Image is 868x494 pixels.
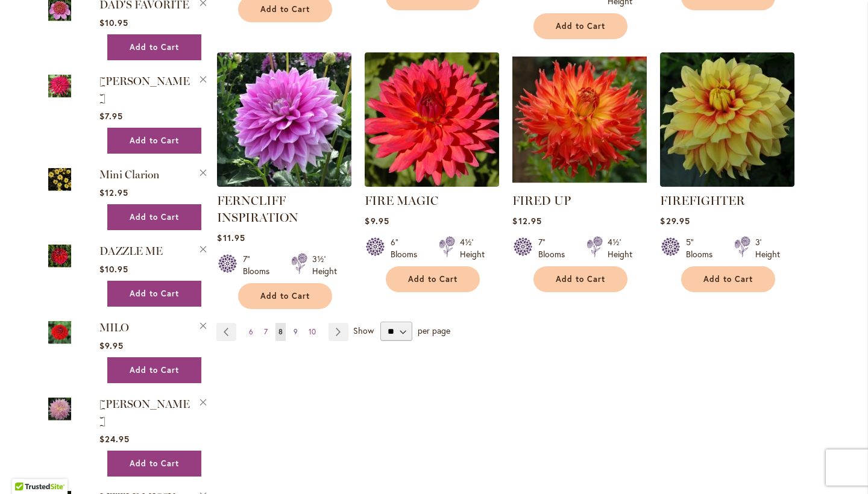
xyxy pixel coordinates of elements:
a: FIREFIGHTER [660,193,745,208]
a: Ferncliff Inspiration [217,178,351,189]
a: FIRED UP [512,178,647,189]
iframe: Launch Accessibility Center [9,451,43,485]
span: Add to Cart [130,212,179,222]
button: Add to Cart [107,204,201,230]
a: FIRED UP [512,193,571,208]
img: Mini Clarion [48,166,71,193]
a: 7 [261,323,271,341]
div: 3' Height [755,236,780,260]
a: [PERSON_NAME] [99,75,190,105]
div: 7" Blooms [538,236,572,260]
button: Add to Cart [386,266,480,292]
span: $7.95 [99,110,123,122]
div: 4½' Height [460,236,485,260]
span: $10.95 [99,263,128,275]
button: Add to Cart [238,283,332,309]
a: Mini Clarion [48,166,71,195]
img: Mingus Philip Sr [48,395,71,422]
span: per page [418,325,450,336]
span: Add to Cart [703,274,753,284]
a: Mini Clarion [99,168,160,181]
img: FIREFIGHTER [660,52,794,187]
span: 7 [264,327,268,336]
img: MILO [48,319,71,346]
img: FIRED UP [512,52,647,187]
a: FIRE MAGIC [365,178,499,189]
div: 6" Blooms [391,236,424,260]
span: Add to Cart [408,274,458,284]
span: $24.95 [99,433,130,445]
div: 4½' Height [608,236,632,260]
a: DAZZLE ME [48,242,71,272]
a: 6 [246,323,256,341]
span: Add to Cart [260,4,310,14]
span: Add to Cart [130,136,179,146]
a: FIRE MAGIC [365,193,438,208]
span: Add to Cart [556,274,605,284]
span: 10 [309,327,316,336]
span: Add to Cart [130,365,179,375]
span: Add to Cart [260,291,310,301]
span: Add to Cart [556,21,605,31]
button: Add to Cart [681,266,775,292]
span: 6 [249,327,253,336]
img: FIRE MAGIC [365,52,499,187]
button: Add to Cart [107,451,201,477]
span: Add to Cart [130,42,179,52]
div: 3½' Height [312,253,337,277]
span: 9 [294,327,298,336]
a: MILO [99,321,129,334]
a: FERNCLIFF INSPIRATION [217,193,298,225]
button: Add to Cart [533,266,627,292]
div: 7" Blooms [243,253,277,277]
button: Add to Cart [107,128,201,154]
a: MATILDA HUSTON [48,72,71,102]
a: Mingus Philip Sr [48,395,71,425]
a: 9 [291,323,301,341]
span: Add to Cart [130,458,179,469]
span: 8 [278,327,283,336]
button: Add to Cart [107,34,201,60]
img: DAZZLE ME [48,242,71,269]
span: Show [353,325,374,336]
span: $9.95 [365,215,389,227]
a: FIREFIGHTER [660,178,794,189]
span: $29.95 [660,215,690,227]
a: [PERSON_NAME] [99,398,190,428]
span: Add to Cart [130,289,179,299]
span: $10.95 [99,17,128,28]
img: MATILDA HUSTON [48,72,71,99]
span: $12.95 [512,215,541,227]
img: Ferncliff Inspiration [217,52,351,187]
button: Add to Cart [107,281,201,307]
span: $12.95 [99,187,128,198]
span: $9.95 [99,340,124,351]
button: Add to Cart [107,357,201,383]
a: 10 [306,323,319,341]
div: 5" Blooms [686,236,720,260]
a: DAZZLE ME [99,245,163,258]
button: Add to Cart [533,13,627,39]
span: $11.95 [217,232,245,243]
a: MILO [48,319,71,348]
